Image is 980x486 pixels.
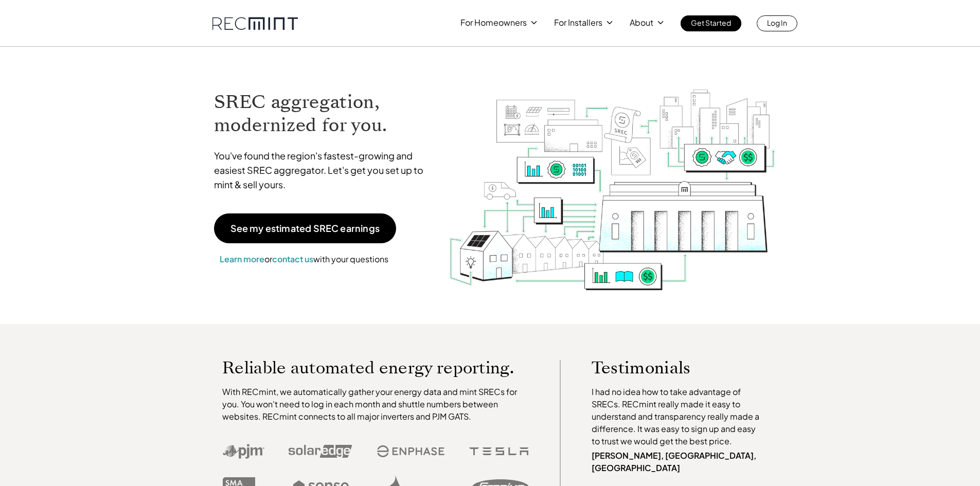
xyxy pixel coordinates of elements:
p: Reliable automated energy reporting. [222,360,529,375]
p: Log In [767,15,787,30]
p: About [630,15,653,30]
p: With RECmint, we automatically gather your energy data and mint SRECs for you. You won't need to ... [222,386,529,423]
h1: SREC aggregation, modernized for you. [214,91,433,137]
p: For Installers [554,15,602,30]
p: Get Started [691,15,731,30]
a: contact us [272,254,313,264]
p: You've found the region's fastest-growing and easiest SREC aggregator. Let's get you set up to mi... [214,149,433,192]
p: Testimonials [592,360,745,375]
a: Learn more [220,254,264,264]
img: RECmint value cycle [448,62,776,293]
p: For Homeowners [460,15,527,30]
p: or with your questions [214,253,394,266]
p: See my estimated SREC earnings [230,224,380,233]
a: Get Started [681,15,741,31]
a: See my estimated SREC earnings [214,213,396,243]
a: Log In [757,15,797,31]
p: [PERSON_NAME], [GEOGRAPHIC_DATA], [GEOGRAPHIC_DATA] [592,449,764,474]
p: I had no idea how to take advantage of SRECs. RECmint really made it easy to understand and trans... [592,386,764,447]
